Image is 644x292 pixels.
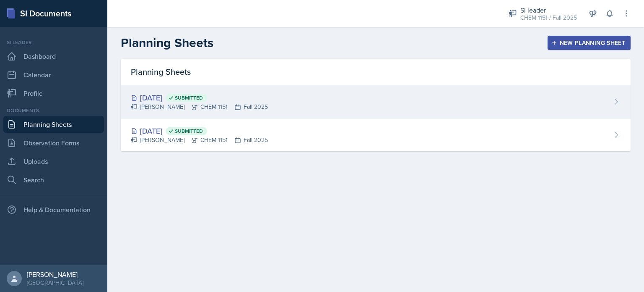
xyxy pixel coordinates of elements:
a: Planning Sheets [3,116,104,133]
a: Uploads [3,153,104,170]
a: [DATE] Submitted [PERSON_NAME]CHEM 1151Fall 2025 [121,85,631,118]
a: Calendar [3,66,104,83]
span: Submitted [175,128,203,134]
div: [PERSON_NAME] [27,270,83,279]
a: [DATE] Submitted [PERSON_NAME]CHEM 1151Fall 2025 [121,118,631,151]
div: Help & Documentation [3,201,104,218]
div: Si leader [520,5,577,15]
a: Observation Forms [3,134,104,151]
a: Dashboard [3,48,104,65]
div: Planning Sheets [121,59,631,85]
a: Profile [3,85,104,102]
span: Submitted [175,95,203,101]
div: Documents [3,107,104,114]
div: Si leader [3,39,104,46]
div: New Planning Sheet [553,39,625,46]
div: [DATE] [131,92,268,103]
a: Search [3,171,104,188]
div: [PERSON_NAME] CHEM 1151 Fall 2025 [131,136,268,145]
h2: Planning Sheets [121,35,213,50]
div: [DATE] [131,125,268,137]
button: New Planning Sheet [548,36,631,50]
div: [PERSON_NAME] CHEM 1151 Fall 2025 [131,103,268,111]
div: [GEOGRAPHIC_DATA] [27,279,83,287]
div: CHEM 1151 / Fall 2025 [520,13,577,22]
